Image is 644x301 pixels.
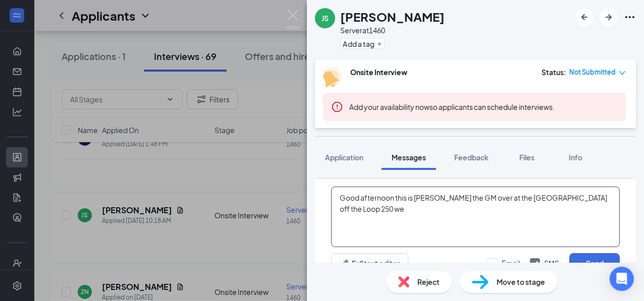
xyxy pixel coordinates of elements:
[497,276,545,287] span: Move to stage
[624,11,636,23] svg: Ellipses
[350,68,407,77] b: Onsite Interview
[417,276,440,287] span: Reject
[349,102,555,111] span: so applicants can schedule interviews.
[349,102,430,112] button: Add your availability now
[340,38,385,49] button: PlusAdd a tag
[325,153,363,162] span: Application
[392,153,426,162] span: Messages
[569,153,582,162] span: Info
[340,258,350,268] svg: Pen
[542,67,566,77] div: Status :
[600,8,618,26] button: ArrowRight
[331,101,343,113] svg: Error
[331,187,620,247] textarea: Good afternoon this is [PERSON_NAME] the GM over at the [GEOGRAPHIC_DATA] off the Loop 250 we
[578,11,591,23] svg: ArrowLeftNew
[619,70,626,77] span: down
[575,8,594,26] button: ArrowLeftNew
[331,253,408,273] button: Full text editorPen
[321,13,329,23] div: JS
[569,67,616,77] span: Not Submitted
[340,8,445,25] h1: [PERSON_NAME]
[610,267,634,291] div: Open Intercom Messenger
[603,11,615,23] svg: ArrowRight
[377,41,383,47] svg: Plus
[340,25,445,35] div: Server at 1460
[519,153,534,162] span: Files
[569,253,620,273] button: Send
[454,153,489,162] span: Feedback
